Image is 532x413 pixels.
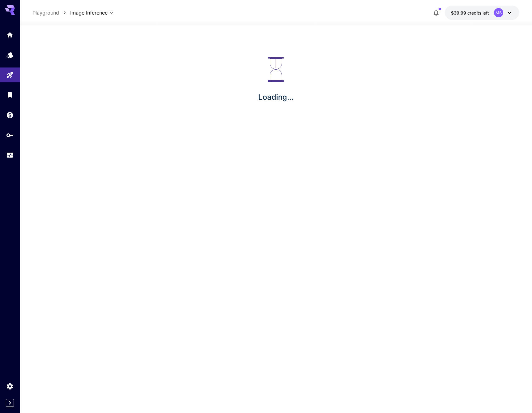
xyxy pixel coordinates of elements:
button: $39.99106MS [445,6,519,20]
div: Settings [6,382,14,390]
div: Wallet [6,111,14,119]
button: Expand sidebar [6,399,14,407]
a: Playground [32,9,59,16]
span: Image Inference [70,9,108,16]
div: Home [6,29,14,37]
div: Usage [6,151,14,159]
div: Library [6,91,14,99]
div: API Keys [6,131,14,139]
span: $39.99 [451,10,467,15]
div: MS [494,8,503,17]
div: $39.99106 [451,10,489,16]
nav: breadcrumb [32,9,70,16]
div: Playground [6,71,14,79]
div: Models [6,51,14,59]
p: Loading... [258,92,294,103]
span: credits left [467,10,489,15]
